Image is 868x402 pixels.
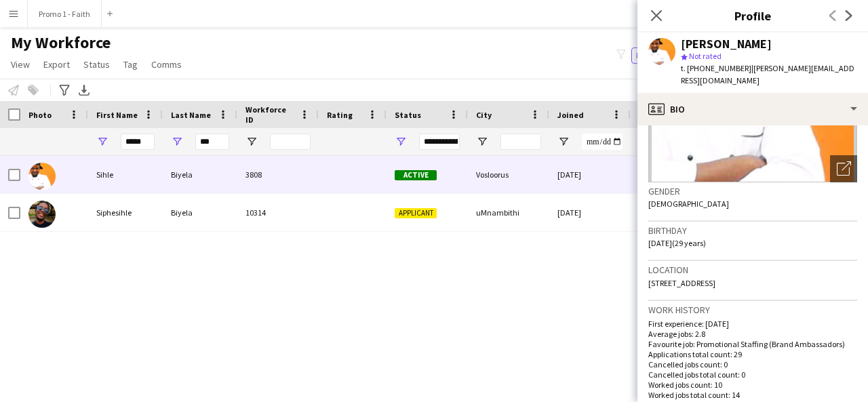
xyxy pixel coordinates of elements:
input: First Name Filter Input [121,134,155,150]
button: Promo 1 - Faith [28,1,102,27]
div: [DATE] [549,194,631,231]
div: 10314 [237,194,319,231]
input: Workforce ID Filter Input [270,134,311,150]
p: Average jobs: 2.8 [648,329,857,339]
button: Open Filter Menu [557,136,570,148]
div: Open photos pop-in [830,155,857,182]
button: Open Filter Menu [96,136,108,148]
span: Not rated [689,51,722,61]
h3: Gender [648,185,857,197]
div: Sihle [88,156,163,193]
span: Comms [151,58,182,71]
p: Worked jobs total count: 14 [648,390,857,400]
div: Siphesihle [88,194,163,231]
span: Joined [557,110,584,120]
p: Cancelled jobs count: 0 [648,359,857,369]
div: Biyela [163,156,237,193]
div: Vosloorus [468,156,549,193]
span: My Workforce [11,33,111,53]
a: Export [38,56,75,73]
input: Joined Filter Input [582,134,623,150]
app-action-btn: Export XLSX [76,82,92,98]
span: t. [PHONE_NUMBER] [681,63,751,73]
div: uMnambithi [468,194,549,231]
button: Open Filter Menu [395,136,407,148]
span: Workforce ID [245,104,294,125]
span: Last Name [171,110,211,120]
h3: Birthday [648,224,857,237]
p: Worked jobs count: 10 [648,380,857,390]
a: Status [78,56,115,73]
span: Rating [327,110,353,120]
input: City Filter Input [500,134,541,150]
img: Siphesihle Biyela [28,201,56,228]
h3: Location [648,264,857,276]
span: Export [43,58,70,71]
p: Cancelled jobs total count: 0 [648,369,857,380]
span: View [11,58,30,71]
div: [PERSON_NAME] [681,38,772,50]
a: Tag [118,56,143,73]
h3: Work history [648,304,857,316]
span: | [PERSON_NAME][EMAIL_ADDRESS][DOMAIN_NAME] [681,63,854,85]
span: City [476,110,492,120]
span: Applicant [395,208,437,218]
button: Open Filter Menu [171,136,183,148]
div: 5 days [631,156,712,193]
a: Comms [146,56,187,73]
input: Last Name Filter Input [195,134,229,150]
p: Applications total count: 29 [648,349,857,359]
div: [DATE] [549,156,631,193]
img: Sihle Biyela [28,163,56,190]
span: [DATE] (29 years) [648,238,706,248]
span: [STREET_ADDRESS] [648,278,715,288]
span: [DEMOGRAPHIC_DATA] [648,199,729,209]
span: Photo [28,110,52,120]
p: First experience: [DATE] [648,319,857,329]
p: Favourite job: Promotional Staffing (Brand Ambassadors) [648,339,857,349]
app-action-btn: Advanced filters [56,82,73,98]
div: 3808 [237,156,319,193]
div: Biyela [163,194,237,231]
span: First Name [96,110,138,120]
div: Bio [637,93,868,125]
span: Status [395,110,421,120]
h3: Profile [637,7,868,24]
span: Status [83,58,110,71]
button: Open Filter Menu [476,136,488,148]
span: Tag [123,58,138,71]
a: View [5,56,35,73]
span: Active [395,170,437,180]
button: Open Filter Menu [245,136,258,148]
button: Everyone11,298 [631,47,703,64]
